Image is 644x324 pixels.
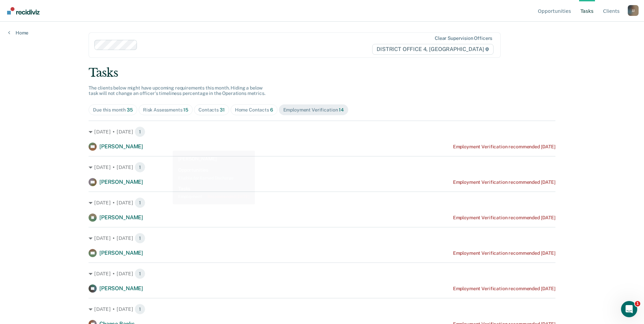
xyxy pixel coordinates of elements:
div: [DATE] • [DATE] 1 [89,268,555,279]
span: 1 [135,304,145,315]
div: [DATE] • [DATE] 1 [89,162,555,173]
span: [PERSON_NAME] [99,143,143,150]
div: Employment Verification [283,107,344,113]
span: 1 [135,268,145,279]
div: [DATE] • [DATE] 1 [89,304,555,315]
div: [DATE] • [DATE] 1 [89,233,555,244]
span: [PERSON_NAME] [99,214,143,221]
span: 1 [135,197,145,208]
div: Home Contacts [235,107,273,113]
span: The clients below might have upcoming requirements this month. Hiding a below task will not chang... [89,85,265,96]
button: Profile dropdown button [628,5,639,16]
span: DISTRICT OFFICE 4, [GEOGRAPHIC_DATA] [372,44,494,55]
a: Home [8,30,28,36]
span: 31 [220,107,225,113]
div: Risk Assessments [143,107,188,113]
div: Employment Verification recommended [DATE] [453,250,555,256]
div: Employment Verification recommended [DATE] [453,144,555,150]
div: Clear supervision officers [435,35,492,41]
div: Employment Verification recommended [DATE] [453,179,555,185]
span: 1 [135,233,145,244]
div: [DATE] • [DATE] 1 [89,197,555,208]
span: 1 [135,162,145,173]
div: Tasks [89,66,555,80]
span: 35 [127,107,133,113]
span: [PERSON_NAME] [99,179,143,185]
span: 6 [270,107,273,113]
img: Recidiviz [7,7,40,15]
div: [DATE] • [DATE] 1 [89,126,555,137]
div: Employment Verification recommended [DATE] [453,215,555,221]
span: 15 [183,107,188,113]
div: J J [628,5,639,16]
span: 1 [635,301,640,306]
span: [PERSON_NAME] [99,285,143,292]
div: Due this month [93,107,133,113]
iframe: Intercom live chat [621,301,637,317]
span: [PERSON_NAME] [99,250,143,256]
div: Employment Verification recommended [DATE] [453,286,555,292]
span: 1 [135,126,145,137]
span: 14 [339,107,344,113]
div: Contacts [198,107,225,113]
